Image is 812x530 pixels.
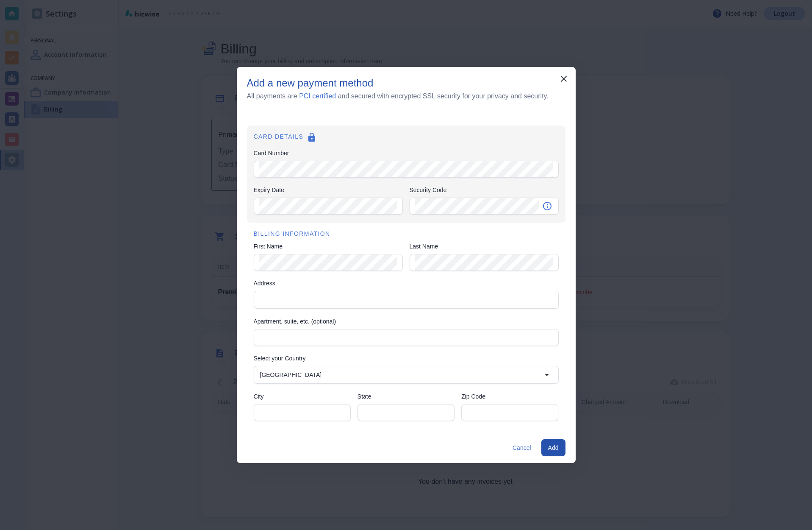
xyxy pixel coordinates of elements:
[254,132,559,145] h6: CARD DETAILS
[538,366,555,383] button: Open
[299,92,336,100] a: PCI certified
[247,91,549,101] h6: All payments are and secured with encrypted SSL security for your privacy and security.
[254,354,559,363] label: Select your Country
[542,201,552,211] svg: Security code is the 3-4 digit number on the back of your card
[541,439,565,456] button: Add
[509,439,535,456] button: Cancel
[247,77,374,89] h5: Add a new payment method
[254,229,559,239] h6: BILLING INFORMATION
